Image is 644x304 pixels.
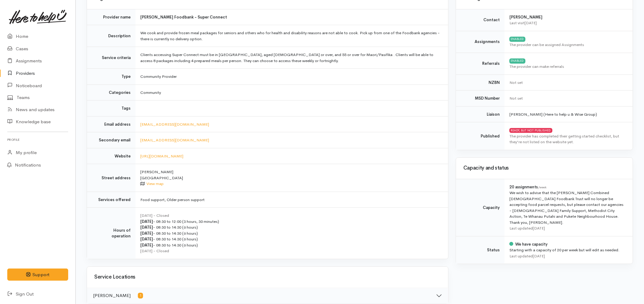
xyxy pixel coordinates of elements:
[509,247,626,253] div: Starting with a capacity of 20 per week but will edit as needed.
[140,219,441,225] div: - 08:30 to 12:00 (3 hours, 30 minutes)
[456,122,505,150] td: Published
[87,101,135,117] td: Tags
[509,190,626,225] div: We wish to advise that the [PERSON_NAME] Combined [DEMOGRAPHIC_DATA] Foodbank Trust will no longe...
[509,37,526,41] div: ENABLED
[456,236,505,264] td: Status
[140,154,183,159] a: [URL][DOMAIN_NAME]
[509,241,626,247] div: We have capacity
[140,15,227,20] b: [PERSON_NAME] Foodbank - Super Connect
[87,25,135,47] td: Description
[456,91,505,107] td: MSD Number
[135,47,448,69] td: Clients accessing Super Connect must be in [GEOGRAPHIC_DATA], aged [DEMOGRAPHIC_DATA] or over, an...
[463,165,626,171] h3: Capacity and status
[533,253,545,259] time: [DATE]
[538,186,546,189] span: /week
[509,133,626,145] div: The provider has completed their getting started checklist, but they're not listed on the website...
[140,219,153,224] b: [DATE]
[147,181,164,186] a: View map
[87,192,135,208] td: Services offered
[509,58,526,63] div: ENABLED
[140,137,209,143] a: [EMAIL_ADDRESS][DOMAIN_NAME]
[87,84,135,101] td: Categories
[140,236,153,242] b: [DATE]
[456,9,505,31] td: Contact
[135,25,448,47] td: We cook and provide frozen meal packages for seniors and others who for health and disability rea...
[87,69,135,85] td: Type
[135,164,448,192] td: [PERSON_NAME] [GEOGRAPHIC_DATA]
[140,236,441,242] div: - 08:30 to 14:30 (6 hours)
[87,148,135,164] td: Website
[140,230,441,236] div: - 08:30 to 14:30 (6 hours)
[140,213,441,219] div: [DATE] - Closed
[456,74,505,91] td: NZBN
[138,293,143,299] span: 1
[135,192,448,208] td: Food support, Older person support
[140,122,209,127] a: [EMAIL_ADDRESS][DOMAIN_NAME]
[87,47,135,69] td: Service criteria
[456,179,505,236] td: Capacity
[509,95,626,101] div: Not set
[94,274,441,280] h3: Service Locations
[87,9,135,25] td: Provider name
[135,69,448,85] td: Community Provider
[456,106,505,122] td: Liaison
[509,128,552,133] div: READY, BUT NOT PUBLISHED
[140,224,441,230] div: - 08:30 to 14:30 (6 hours)
[509,80,626,86] div: Not set
[509,20,626,26] div: Last visit
[87,208,135,259] td: Hours of operation
[135,84,448,101] td: Community
[525,20,537,25] time: [DATE]
[509,184,626,190] div: 20 assignments
[533,226,545,231] time: [DATE]
[87,288,448,304] button: [PERSON_NAME]1
[87,164,135,192] td: Street address
[509,15,542,20] b: [PERSON_NAME]
[509,42,626,48] div: The provider can be assigned Assignments
[509,225,626,231] div: Last updated
[509,253,626,259] div: Last updated
[7,136,68,144] h6: Profile
[87,132,135,148] td: Secondary email
[140,248,441,254] div: [DATE] - Closed
[140,225,153,230] b: [DATE]
[509,64,626,70] div: The provider can make referrals
[140,243,153,248] b: [DATE]
[7,269,68,281] button: Support
[140,242,441,248] div: - 08:30 to 14:30 (6 hours)
[456,53,505,74] td: Referrals
[505,106,633,122] td: [PERSON_NAME] (Here to help u & Wise Group)
[140,231,153,236] b: [DATE]
[456,31,505,53] td: Assignments
[87,116,135,132] td: Email address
